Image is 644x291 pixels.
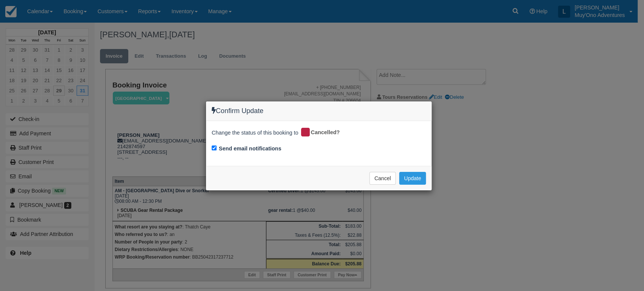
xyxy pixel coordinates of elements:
[300,127,345,139] div: Cancelled?
[219,145,281,153] label: Send email notifications
[212,129,298,139] span: Change the status of this booking to
[369,172,396,185] button: Cancel
[212,107,426,115] h4: Confirm Update
[399,172,426,185] button: Update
